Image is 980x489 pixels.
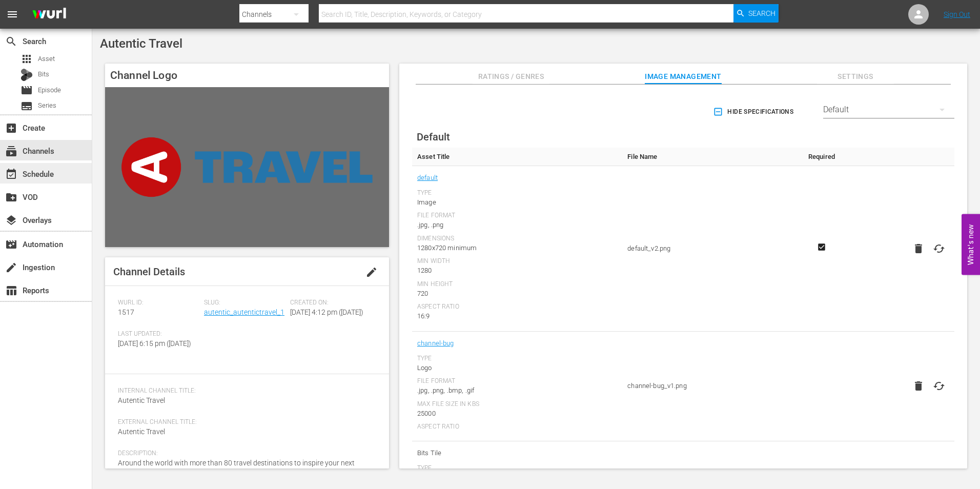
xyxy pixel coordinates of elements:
span: Ingestion [5,261,17,274]
span: Wurl ID: [118,299,199,307]
span: Slug: [204,299,285,307]
div: Dimensions [417,235,617,243]
a: autentic_autentictravel_1 [204,308,284,316]
span: Automation [5,238,17,251]
div: File Format [417,377,617,385]
span: External Channel Title: [118,418,371,426]
button: Search [733,4,779,23]
span: Last Updated: [118,330,199,338]
span: Bits [38,69,49,79]
span: Created On: [290,299,371,307]
div: Min Width [417,257,617,266]
div: 16:9 [417,311,617,321]
th: File Name [622,148,799,166]
h4: Channel Logo [105,64,389,87]
img: ans4CAIJ8jUAAAAAAAAAAAAAAAAAAAAAAAAgQb4GAAAAAAAAAAAAAAAAAAAAAAAAJMjXAAAAAAAAAAAAAAAAAAAAAAAAgAT5G... [25,3,74,27]
div: Min Height [417,280,617,289]
th: Required [800,148,844,166]
div: Max File Size In Kbs [417,400,617,409]
span: Episode [21,84,33,96]
div: .jpg, .png [417,220,617,230]
span: Channel Details [113,266,185,278]
span: VOD [5,191,17,203]
a: Sign Out [944,10,970,18]
th: Asset Title [412,148,622,166]
span: Autentic Travel [118,396,165,404]
button: Open Feedback Widget [962,214,980,275]
span: menu [6,8,18,21]
div: File Format [417,212,617,220]
span: Create [5,122,17,134]
img: Autentic Travel [105,87,389,247]
div: Default [823,95,954,124]
span: [DATE] 4:12 pm ([DATE]) [290,308,363,316]
span: Default [417,131,450,143]
span: Search [748,4,775,23]
span: Series [21,100,33,112]
span: Asset [21,53,33,65]
div: 720 [417,289,617,299]
span: edit [365,266,378,278]
td: default_v2.png [622,166,799,332]
span: Reports [5,284,17,297]
span: Description: [118,450,371,458]
span: [DATE] 6:15 pm ([DATE]) [118,339,191,348]
div: Type [417,189,617,197]
span: Schedule [5,168,17,180]
span: Around the world with more than 80 travel destinations to inspire your next holiday. From sea-lev... [118,459,363,488]
span: Image Management [645,70,722,83]
div: Type [417,464,617,473]
div: Bits [21,69,33,81]
span: Ratings / Genres [473,70,549,83]
span: Search [5,35,17,48]
span: Autentic Travel [118,427,165,436]
span: Episode [38,85,61,95]
span: Asset [38,54,55,64]
div: Aspect Ratio [417,423,617,431]
span: Hide Specifications [715,107,793,117]
span: Internal Channel Title: [118,387,371,395]
a: channel-bug [417,337,454,350]
div: Logo [417,363,617,373]
div: 1280 [417,266,617,276]
span: Channels [5,145,17,157]
div: Aspect Ratio [417,303,617,311]
div: .jpg, .png, .bmp, .gif [417,385,617,396]
span: 1517 [118,308,134,316]
div: Type [417,355,617,363]
span: Bits Tile [417,446,617,460]
svg: Required [815,242,828,252]
div: Image [417,197,617,208]
div: 1280x720 minimum [417,243,617,253]
td: channel-bug_v1.png [622,332,799,441]
span: Series [38,100,56,111]
button: Hide Specifications [711,97,798,126]
span: Overlays [5,214,17,227]
button: edit [359,260,384,284]
div: 25000 [417,409,617,419]
span: Autentic Travel [100,36,182,51]
a: default [417,171,438,185]
span: Settings [817,70,894,83]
